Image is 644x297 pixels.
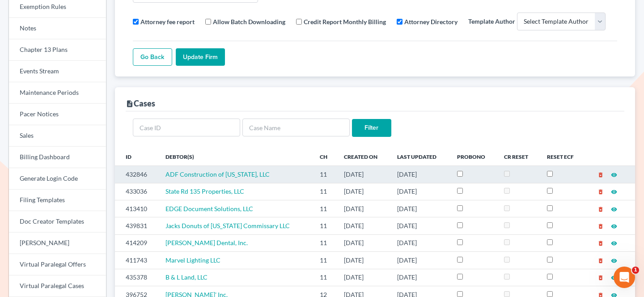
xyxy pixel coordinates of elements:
[597,187,604,195] a: delete_forever
[597,239,604,246] a: delete_forever
[352,119,391,137] input: Filter
[597,275,604,281] i: delete_forever
[337,148,390,165] th: Created On
[390,166,449,183] td: [DATE]
[313,166,337,183] td: 11
[611,256,617,264] a: visibility
[9,276,106,297] a: Virtual Paralegal Cases
[9,211,106,233] a: Doc Creator Templates
[468,17,515,26] label: Template Author
[597,206,604,212] i: delete_forever
[313,200,337,217] td: 11
[115,200,159,217] td: 413410
[337,269,390,286] td: [DATE]
[313,252,337,269] td: 11
[390,200,449,217] td: [DATE]
[304,17,386,26] label: Credit Report Monthly Billing
[390,183,449,200] td: [DATE]
[9,39,106,61] a: Chapter 13 Plans
[9,125,106,147] a: Sales
[597,256,604,264] a: delete_forever
[390,234,449,251] td: [DATE]
[165,256,220,264] a: Marvel Lighting LLC
[337,200,390,217] td: [DATE]
[140,17,195,26] label: Attorney fee report
[213,17,285,26] label: Allow Batch Downloading
[597,205,604,212] a: delete_forever
[611,222,617,229] a: visibility
[115,217,159,234] td: 439831
[597,172,604,178] i: delete_forever
[313,183,337,200] td: 11
[450,148,497,165] th: ProBono
[614,267,635,288] iframe: Intercom live chat
[242,119,350,136] input: Case Name
[497,148,540,165] th: CR Reset
[337,252,390,269] td: [DATE]
[313,234,337,251] td: 11
[133,48,172,66] a: Go Back
[115,148,159,165] th: ID
[313,217,337,234] td: 11
[611,170,617,178] a: visibility
[611,223,617,229] i: visibility
[632,267,639,274] span: 1
[597,258,604,264] i: delete_forever
[313,269,337,286] td: 11
[165,273,208,281] a: B & L Land, LLC
[337,234,390,251] td: [DATE]
[165,222,290,229] a: Jacks Donuts of [US_STATE] Commissary LLC
[115,252,159,269] td: 411743
[165,239,248,246] a: [PERSON_NAME] Dental, Inc.
[165,187,244,195] a: State Rd 135 Properties, LLC
[611,205,617,212] a: visibility
[115,234,159,251] td: 414209
[390,252,449,269] td: [DATE]
[9,82,106,104] a: Maintenance Periods
[611,172,617,178] i: visibility
[9,61,106,82] a: Events Stream
[337,217,390,234] td: [DATE]
[165,170,270,178] a: ADF Construction of [US_STATE], LLC
[115,269,159,286] td: 435378
[115,183,159,200] td: 433036
[158,148,312,165] th: Debtor(s)
[611,239,617,246] a: visibility
[404,17,458,26] label: Attorney Directory
[313,148,337,165] th: Ch
[540,148,585,165] th: Reset ECF
[597,223,604,229] i: delete_forever
[390,148,449,165] th: Last Updated
[611,206,617,212] i: visibility
[9,233,106,254] a: [PERSON_NAME]
[9,147,106,168] a: Billing Dashboard
[126,98,155,109] div: Cases
[337,183,390,200] td: [DATE]
[597,189,604,195] i: delete_forever
[597,170,604,178] a: delete_forever
[611,187,617,195] a: visibility
[9,254,106,276] a: Virtual Paralegal Offers
[9,190,106,211] a: Filing Templates
[611,240,617,246] i: visibility
[133,119,240,136] input: Case ID
[611,275,617,281] i: visibility
[390,269,449,286] td: [DATE]
[611,189,617,195] i: visibility
[611,258,617,264] i: visibility
[611,273,617,281] a: visibility
[9,18,106,39] a: Notes
[176,48,225,66] input: Update Firm
[337,166,390,183] td: [DATE]
[390,217,449,234] td: [DATE]
[597,222,604,229] a: delete_forever
[9,104,106,125] a: Pacer Notices
[165,205,253,212] a: EDGE Document Solutions, LLC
